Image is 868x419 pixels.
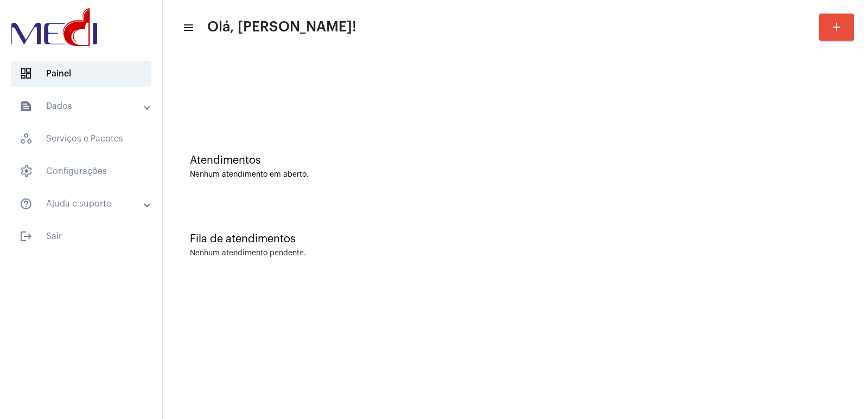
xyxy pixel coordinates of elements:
[20,100,145,113] mat-panel-title: Dados
[182,21,193,34] mat-icon: sidenav icon
[20,197,145,210] mat-panel-title: Ajuda e suporte
[11,126,151,152] span: Serviços e Pacotes
[11,61,151,87] span: Painel
[9,5,100,49] img: d3a1b5fa-500b-b90f-5a1c-719c20e9830b.png
[190,171,841,179] div: Nenhum atendimento em aberto.
[190,233,841,245] div: Fila de atendimentos
[20,197,33,210] mat-icon: sidenav icon
[7,191,162,217] mat-expansion-panel-header: sidenav iconAjuda e suporte
[20,165,33,178] span: sidenav icon
[20,100,33,113] mat-icon: sidenav icon
[20,67,33,80] span: sidenav icon
[20,230,33,243] mat-icon: sidenav icon
[190,154,841,166] div: Atendimentos
[11,158,151,184] span: Configurações
[830,21,843,34] mat-icon: add
[11,223,151,249] span: Sair
[190,249,306,257] div: Nenhum atendimento pendente.
[207,18,356,36] span: Olá, [PERSON_NAME]!
[20,132,33,145] span: sidenav icon
[7,93,162,119] mat-expansion-panel-header: sidenav iconDados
